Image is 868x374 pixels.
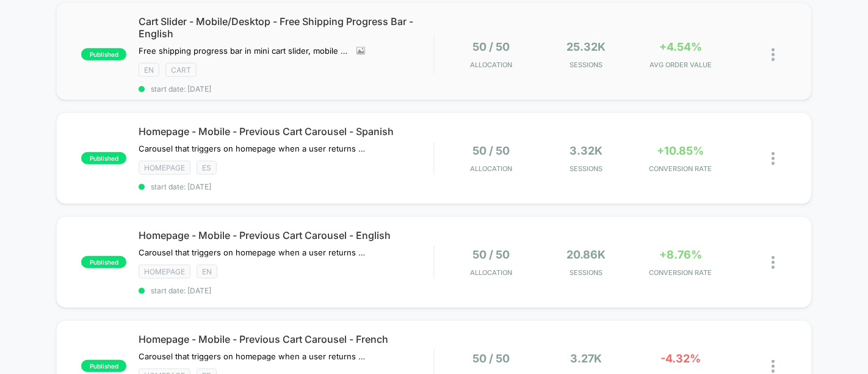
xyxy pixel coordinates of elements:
span: Allocation [470,268,512,277]
span: Carousel that triggers on homepage when a user returns and their cart has more than 0 items in it... [139,144,365,153]
span: +8.76% [659,248,702,261]
span: Allocation [470,61,512,69]
span: 50 / 50 [472,352,510,365]
span: published [81,152,126,164]
span: CONVERSION RATE [636,268,725,277]
span: 50 / 50 [472,248,510,261]
span: start date: [DATE] [139,286,433,295]
span: CART [165,63,197,77]
span: 50 / 50 [472,144,510,157]
span: Carousel that triggers on homepage when a user returns and their cart has more than 0 items in it... [139,351,365,361]
img: close [772,48,775,61]
span: Cart Slider - Mobile/Desktop - Free Shipping Progress Bar - English [139,15,433,40]
span: ES [197,161,217,175]
span: published [81,256,126,268]
span: 3.32k [570,144,602,157]
span: Sessions [541,164,630,173]
span: published [81,48,126,61]
img: close [772,256,775,269]
span: Homepage - Mobile - Previous Cart Carousel - Spanish [139,125,433,137]
span: HOMEPAGE [139,265,190,279]
img: close [772,360,775,373]
span: Allocation [470,164,512,173]
span: Free shipping progress bar in mini cart slider, mobile only [139,46,347,56]
span: Homepage - Mobile - Previous Cart Carousel - English [139,229,433,241]
span: start date: [DATE] [139,182,433,191]
img: close [772,152,775,165]
span: +10.85% [657,144,704,157]
span: CONVERSION RATE [636,164,725,173]
span: Sessions [541,268,630,277]
span: -4.32% [660,352,701,365]
span: HOMEPAGE [139,161,190,175]
span: 50 / 50 [472,40,510,53]
span: Carousel that triggers on homepage when a user returns and their cart has more than 0 items in it... [139,248,365,257]
span: EN [139,63,159,77]
span: 25.32k [566,40,606,53]
span: Homepage - Mobile - Previous Cart Carousel - French [139,333,433,345]
span: EN [197,265,217,279]
span: start date: [DATE] [139,84,433,94]
span: 20.86k [566,248,606,261]
span: AVG ORDER VALUE [636,61,725,69]
span: +4.54% [659,40,702,53]
span: Sessions [541,61,630,69]
span: published [81,360,126,372]
span: 3.27k [570,352,602,365]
